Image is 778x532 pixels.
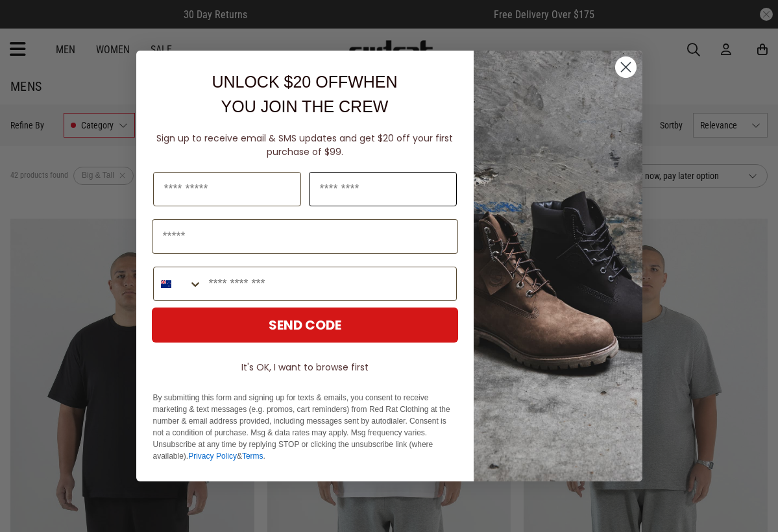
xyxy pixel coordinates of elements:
[152,356,458,379] button: It's OK, I want to browse first
[156,132,453,158] span: Sign up to receive email & SMS updates and get $20 off your first purchase of $99.
[153,392,457,462] p: By submitting this form and signing up for texts & emails, you consent to receive marketing & tex...
[153,172,301,206] input: First Name
[242,452,263,461] a: Terms
[614,56,637,79] button: Close dialog
[161,279,171,289] img: New Zealand
[154,267,202,300] button: Search Countries
[474,51,642,481] img: f7662613-148e-4c88-9575-6c6b5b55a647.jpeg
[221,97,389,115] span: YOU JOIN THE CREW
[188,452,237,461] a: Privacy Policy
[212,73,348,91] span: UNLOCK $20 OFF
[152,219,458,254] input: Email
[10,5,49,44] button: Open LiveChat chat widget
[348,73,397,91] span: WHEN
[152,308,458,343] button: SEND CODE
